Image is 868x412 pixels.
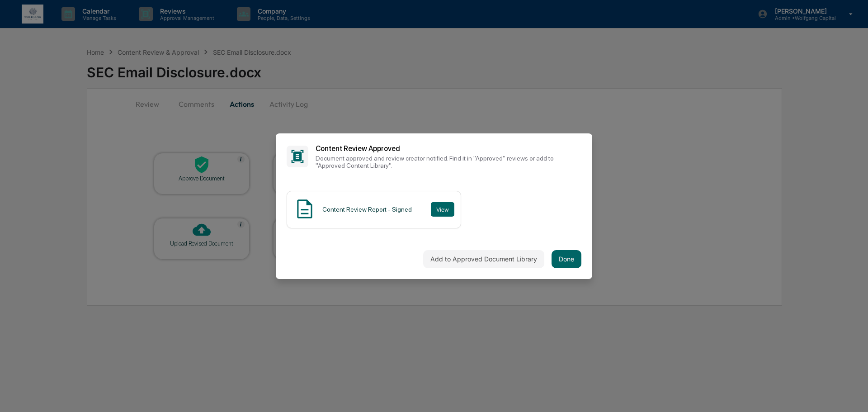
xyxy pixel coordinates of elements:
p: Document approved and review creator notified. Find it in "Approved" reviews or add to "Approved ... [316,155,581,169]
button: Add to Approved Document Library [423,250,544,268]
img: Document Icon [293,198,316,220]
h2: Content Review Approved [316,144,581,153]
button: Done [552,250,581,268]
button: View [431,202,454,217]
iframe: Open customer support [839,382,863,407]
div: Content Review Report - Signed [322,206,412,213]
